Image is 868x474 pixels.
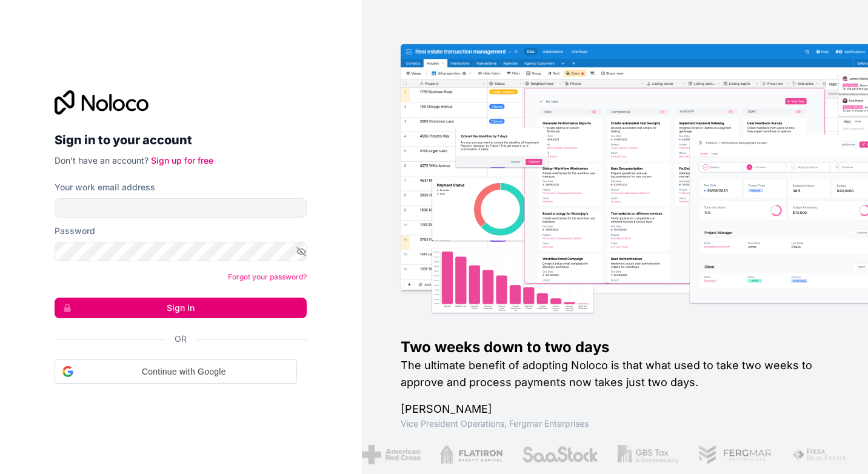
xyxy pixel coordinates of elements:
h2: Sign in to your account [55,129,307,151]
div: Continue with Google [55,359,297,384]
img: /assets/fergmar-CudnrXN5.png [665,445,739,464]
h1: Vice President Operations , Fergmar Enterprises [401,418,829,430]
h2: The ultimate benefit of adopting Noloco is that what used to take two weeks to approve and proces... [401,357,829,391]
img: /assets/flatiron-C8eUkumj.png [406,445,469,464]
img: /assets/american-red-cross-BAupjrZR.png [328,445,387,464]
h1: Two weeks down to two days [401,338,829,357]
button: Sign in [55,298,307,318]
img: /assets/gbstax-C-GtDUiK.png [584,445,645,464]
span: Continue with Google [78,366,289,378]
label: Password [55,225,95,237]
img: /assets/fiera-fwj2N5v4.png [758,445,815,464]
input: Email address [55,198,307,218]
span: Don't have an account? [55,155,149,165]
h1: [PERSON_NAME] [401,401,829,418]
a: Forgot your password? [228,272,307,281]
span: Or [175,333,187,345]
a: Sign up for free [151,155,213,165]
label: Your work email address [55,181,155,193]
img: /assets/saastock-C6Zbiodz.png [489,445,565,464]
input: Password [55,242,307,261]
